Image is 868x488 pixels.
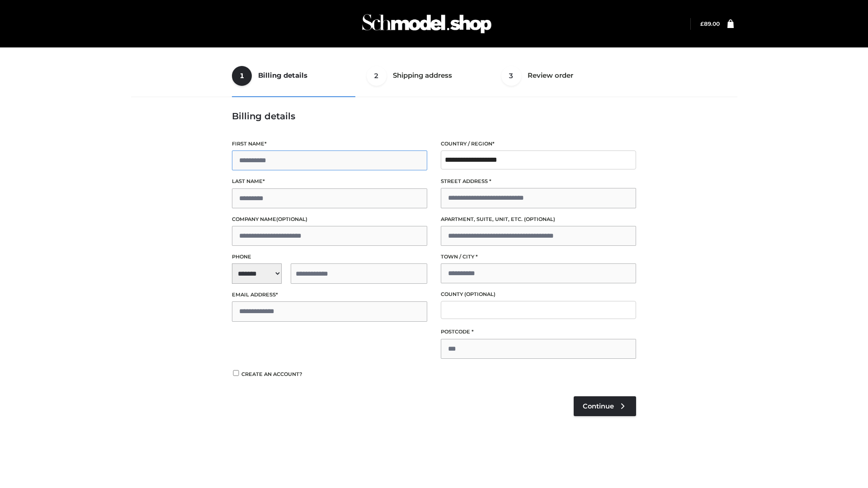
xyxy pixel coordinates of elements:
img: Schmodel Admin 964 [359,6,495,42]
label: Town / City [441,253,636,261]
span: (optional) [276,216,307,222]
label: Postcode [441,328,636,336]
h3: Billing details [232,111,636,122]
label: Country / Region [441,140,636,148]
label: County [441,290,636,299]
a: £89.00 [700,20,720,27]
span: Continue [583,402,614,410]
input: Create an account? [232,370,240,376]
span: £ [700,20,704,27]
bdi: 89.00 [700,20,720,27]
label: Phone [232,253,427,261]
label: First name [232,140,427,148]
label: Email address [232,291,427,299]
label: Street address [441,177,636,186]
label: Company name [232,215,427,224]
a: Continue [574,396,636,416]
label: Last name [232,177,427,186]
span: (optional) [524,216,555,222]
span: (optional) [464,291,495,297]
label: Apartment, suite, unit, etc. [441,215,636,224]
span: Create an account? [241,371,302,377]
